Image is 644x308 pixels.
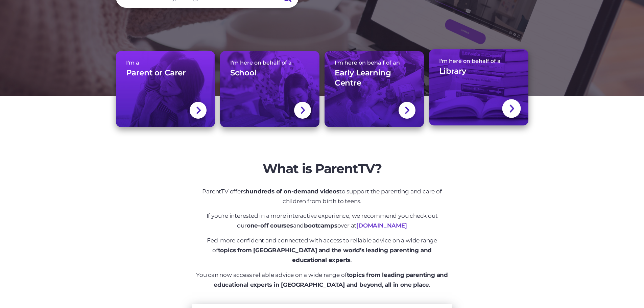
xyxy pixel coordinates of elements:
a: [DOMAIN_NAME] [356,222,407,229]
a: I'm aParent or Carer [116,51,215,127]
img: svg+xml;base64,PHN2ZyBlbmFibGUtYmFja2dyb3VuZD0ibmV3IDAgMCAxNC44IDI1LjciIHZpZXdCb3g9IjAgMCAxNC44ID... [508,104,514,114]
strong: topics from leading parenting and educational experts in [GEOGRAPHIC_DATA] and beyond, all in one... [214,271,448,288]
p: You can now access reliable advice on a wide range of . [195,270,449,290]
a: I'm here on behalf of aSchool [220,51,319,127]
img: svg+xml;base64,PHN2ZyBlbmFibGUtYmFja2dyb3VuZD0ibmV3IDAgMCAxNC44IDI1LjciIHZpZXdCb3g9IjAgMCAxNC44ID... [404,106,409,115]
span: I'm here on behalf of a [230,60,309,66]
img: svg+xml;base64,PHN2ZyBlbmFibGUtYmFja2dyb3VuZD0ibmV3IDAgMCAxNC44IDI1LjciIHZpZXdCb3g9IjAgMCAxNC44ID... [300,106,305,115]
strong: topics from [GEOGRAPHIC_DATA] and the world’s leading parenting and educational experts [218,247,432,263]
h3: School [230,68,257,78]
span: I'm a [126,60,205,66]
strong: hundreds of on-demand videos [245,188,339,195]
p: Feel more confident and connected with access to reliable advice on a wide range of . [195,236,449,265]
h3: Early Learning Centre [335,68,414,88]
strong: bootcamps [304,222,337,229]
img: svg+xml;base64,PHN2ZyBlbmFibGUtYmFja2dyb3VuZD0ibmV3IDAgMCAxNC44IDI1LjciIHZpZXdCb3g9IjAgMCAxNC44ID... [196,106,201,115]
a: I'm here on behalf of aLibrary [429,49,528,125]
span: I'm here on behalf of an [335,60,414,66]
p: ParentTV offers to support the parenting and care of children from birth to teens. [195,187,449,206]
h3: Parent or Carer [126,68,186,78]
h2: What is ParentTV? [195,161,449,176]
a: I'm here on behalf of anEarly Learning Centre [325,51,424,127]
h3: Library [439,66,466,76]
strong: one-off courses [247,222,293,229]
span: I'm here on behalf of a [439,58,518,64]
p: If you're interested in a more interactive experience, we recommend you check out our and over at [195,211,449,231]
